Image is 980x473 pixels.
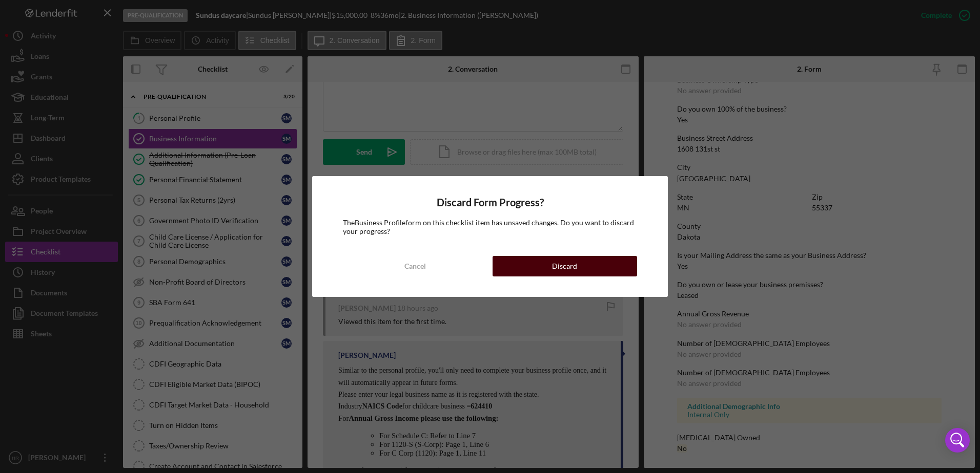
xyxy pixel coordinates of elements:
div: Cancel [404,256,426,276]
div: Open Intercom Messenger [945,428,970,453]
button: Cancel [343,256,487,276]
h4: Discard Form Progress? [343,197,637,208]
button: Discard [493,256,637,276]
div: Discard [552,256,577,276]
span: The Business Profile form on this checklist item has unsaved changes. Do you want to discard your... [343,218,634,235]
